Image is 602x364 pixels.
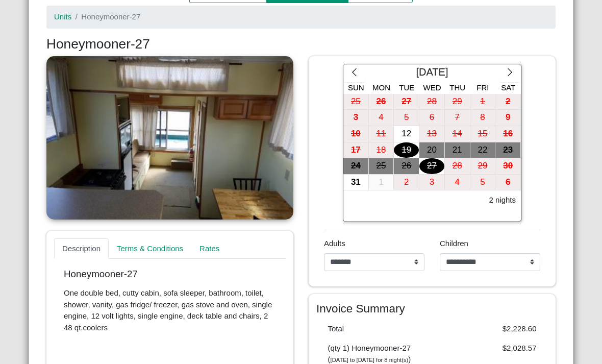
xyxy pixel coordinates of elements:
[54,238,109,259] a: Description
[495,110,520,126] div: 9
[419,110,444,126] div: 6
[445,158,470,175] button: 28
[449,83,465,92] span: Thu
[470,142,495,158] div: 22
[394,158,419,175] button: 26
[343,158,369,175] button: 24
[501,83,515,92] span: Sat
[470,110,495,126] div: 8
[369,175,394,190] div: 1
[343,110,368,126] div: 3
[369,126,394,142] button: 11
[495,94,521,110] button: 2
[372,83,390,92] span: Mon
[470,158,496,175] button: 29
[470,126,495,142] div: 15
[423,83,441,92] span: Wed
[324,239,345,248] span: Adults
[399,83,414,92] span: Tue
[343,158,368,174] div: 24
[495,158,521,175] button: 30
[489,196,516,205] h6: 2 nights
[419,142,444,158] div: 20
[109,238,191,259] a: Terms & Conditions
[394,142,419,158] div: 19
[419,110,445,126] button: 6
[365,64,499,83] div: [DATE]
[419,175,445,191] button: 3
[81,12,140,21] span: Honeymooner-27
[419,94,444,110] div: 28
[369,110,394,126] button: 4
[343,142,368,158] div: 17
[343,175,369,191] button: 31
[445,110,470,126] div: 7
[394,110,419,126] div: 5
[394,142,419,159] button: 19
[343,126,368,142] div: 10
[476,83,489,92] span: Fri
[419,158,444,174] div: 27
[394,94,419,110] div: 27
[191,238,228,259] a: Rates
[495,126,520,142] div: 16
[419,126,444,142] div: 13
[369,158,394,174] div: 25
[64,287,276,333] p: One double bed, cutty cabin, sofa sleeper, bathroom, toilet, shower, vanity, gas fridge/ freezer,...
[419,126,445,142] button: 13
[445,126,470,142] div: 14
[343,175,368,190] div: 31
[394,110,419,126] button: 5
[470,94,495,110] div: 1
[369,110,394,126] div: 4
[343,110,369,126] button: 3
[440,239,468,248] span: Children
[499,64,521,83] button: chevron right
[394,175,419,191] button: 2
[495,142,520,158] div: 23
[343,142,369,159] button: 17
[470,142,496,159] button: 22
[419,94,445,110] button: 28
[419,158,445,175] button: 27
[394,158,419,174] div: 26
[394,126,419,142] button: 12
[445,110,470,126] button: 7
[394,94,419,110] button: 27
[343,94,368,110] div: 25
[419,175,444,190] div: 3
[470,110,496,126] button: 8
[432,323,544,335] div: $2,228.60
[445,94,470,110] button: 29
[445,142,470,159] button: 21
[495,175,521,191] button: 6
[316,302,548,316] h4: Invoice Summary
[505,67,515,77] svg: chevron right
[495,142,521,159] button: 23
[470,94,496,110] button: 1
[349,67,359,77] svg: chevron left
[394,126,419,142] div: 12
[445,175,470,191] button: 4
[369,126,394,142] div: 11
[331,357,409,363] i: [DATE] to [DATE] for 8 night(s)
[445,126,470,142] button: 14
[495,110,521,126] button: 9
[394,175,419,190] div: 2
[369,94,394,110] button: 26
[343,126,369,142] button: 10
[369,158,394,175] button: 25
[369,175,394,191] button: 1
[470,158,495,174] div: 29
[445,142,470,158] div: 21
[46,36,556,53] h3: Honeymooner-27
[54,12,71,21] a: Units
[470,126,496,142] button: 15
[495,126,521,142] button: 16
[343,64,365,83] button: chevron left
[64,269,276,280] p: Honeymooner-27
